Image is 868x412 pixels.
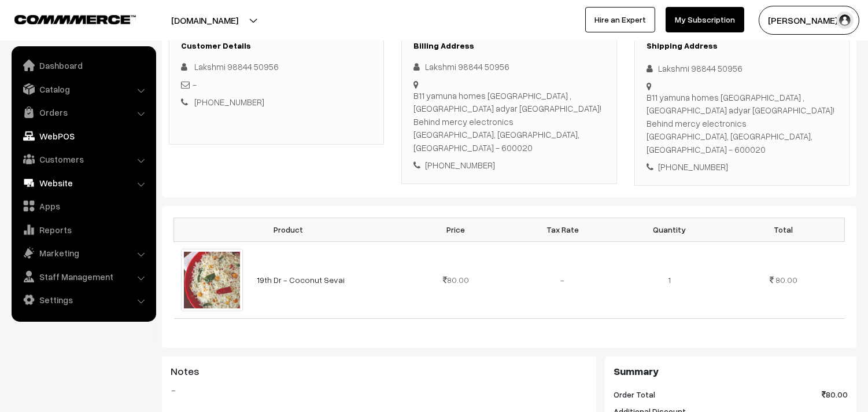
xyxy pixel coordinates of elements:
[14,126,152,146] a: WebPOS
[509,218,616,241] th: Tax Rate
[443,275,469,285] span: 80.00
[759,6,859,35] button: [PERSON_NAME] s…
[194,61,279,72] span: Lakshmi 98844 50956
[14,242,152,263] a: Marketing
[194,97,264,107] a: [PHONE_NUMBER]
[402,218,509,241] th: Price
[14,79,152,100] a: Catalog
[14,172,152,193] a: Website
[647,41,837,51] h3: Shipping Address
[647,62,837,75] div: Lakshmi 98844 50956
[413,41,604,51] h3: Billing Address
[181,78,372,91] div: -
[171,383,588,397] blockquote: -
[723,218,845,241] th: Total
[257,275,345,285] a: 19th Dr - Coconut Sevai
[413,159,604,172] div: [PHONE_NUMBER]
[14,15,136,24] img: COMMMERCE
[585,7,655,32] a: Hire an Expert
[647,91,837,156] div: B11 yamuna homes [GEOGRAPHIC_DATA] , [GEOGRAPHIC_DATA] adyar [GEOGRAPHIC_DATA]! Behind mercy elec...
[14,55,152,76] a: Dashboard
[413,60,604,73] div: Lakshmi 98844 50956
[616,218,723,241] th: Quantity
[413,89,604,154] div: B11 yamuna homes [GEOGRAPHIC_DATA] , [GEOGRAPHIC_DATA] adyar [GEOGRAPHIC_DATA]! Behind mercy elec...
[14,289,152,310] a: Settings
[822,388,848,400] span: 80.00
[181,41,372,51] h3: Customer Details
[14,196,152,216] a: Apps
[181,249,243,311] img: coconut sevai.jpg
[174,218,402,241] th: Product
[14,12,116,25] a: COMMMERCE
[14,266,152,287] a: Staff Management
[668,275,671,285] span: 1
[171,365,588,378] h3: Notes
[14,102,152,123] a: Orders
[647,160,837,174] div: [PHONE_NUMBER]
[614,365,848,378] h3: Summary
[131,6,279,35] button: [DOMAIN_NAME]
[614,388,655,400] span: Order Total
[775,275,797,285] span: 80.00
[14,219,152,240] a: Reports
[836,12,854,29] img: user
[666,7,744,32] a: My Subscription
[14,149,152,170] a: Customers
[509,241,616,318] td: -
